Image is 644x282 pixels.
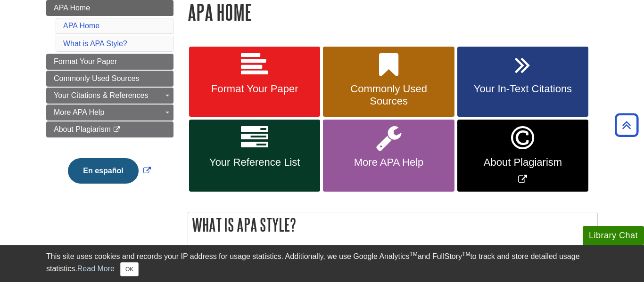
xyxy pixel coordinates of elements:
[457,47,588,117] a: Your In-Text Citations
[583,226,644,245] button: Library Chat
[54,125,111,133] span: About Plagiarism
[46,71,173,87] a: Commonly Used Sources
[196,83,313,95] span: Format Your Paper
[54,4,90,12] span: APA Home
[46,88,173,104] a: Your Citations & References
[66,167,153,175] a: Link opens in new window
[611,119,642,131] a: Back to Top
[462,251,470,258] sup: TM
[188,212,597,237] h2: What is APA Style?
[77,265,115,273] a: Read More
[409,251,417,258] sup: TM
[54,91,148,99] span: Your Citations & References
[54,108,104,116] span: More APA Help
[323,120,454,192] a: More APA Help
[323,47,454,117] a: Commonly Used Sources
[54,74,139,82] span: Commonly Used Sources
[464,156,581,169] span: About Plagiarism
[63,22,99,30] a: APA Home
[68,158,138,184] button: En español
[457,120,588,192] a: Link opens in new window
[189,47,320,117] a: Format Your Paper
[120,262,139,276] button: Close
[330,156,447,169] span: More APA Help
[46,121,173,137] a: About Plagiarism
[330,83,447,107] span: Commonly Used Sources
[63,40,127,48] a: What is APA Style?
[189,120,320,192] a: Your Reference List
[46,54,173,70] a: Format Your Paper
[46,105,173,121] a: More APA Help
[113,127,121,133] i: This link opens in a new window
[46,251,598,276] div: This site uses cookies and records your IP address for usage statistics. Additionally, we use Goo...
[54,57,117,65] span: Format Your Paper
[464,83,581,95] span: Your In-Text Citations
[196,156,313,169] span: Your Reference List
